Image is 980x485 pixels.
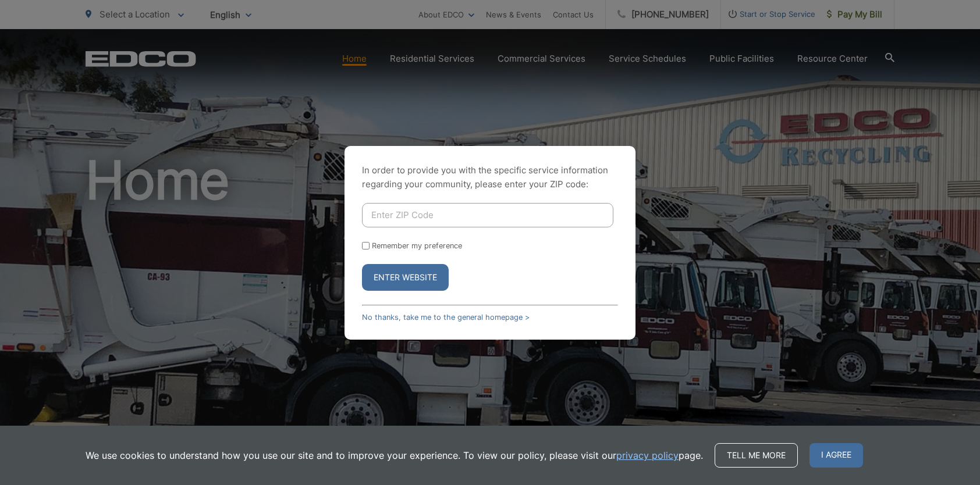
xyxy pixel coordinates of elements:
button: Enter Website [362,264,449,291]
p: In order to provide you with the specific service information regarding your community, please en... [362,163,618,191]
p: We use cookies to understand how you use our site and to improve your experience. To view our pol... [86,448,703,462]
input: Enter ZIP Code [362,203,613,227]
span: I agree [809,443,863,468]
a: privacy policy [616,448,679,462]
label: Remember my preference [372,241,462,250]
a: No thanks, take me to the general homepage > [362,313,530,322]
a: Tell me more [715,443,798,468]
